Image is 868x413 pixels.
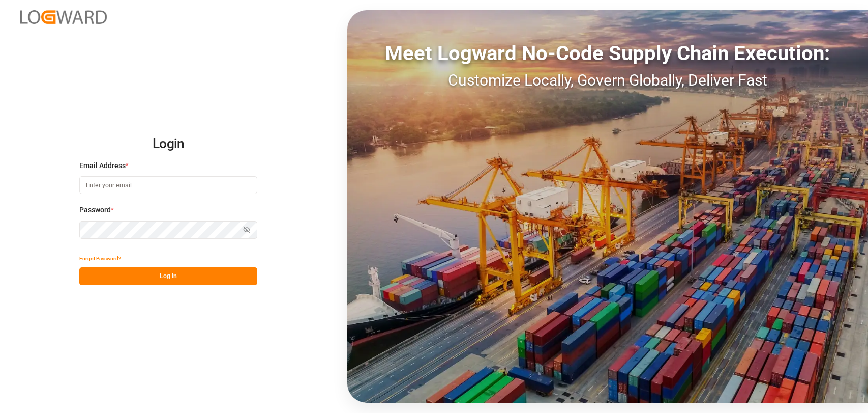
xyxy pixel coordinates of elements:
span: Email Address [79,160,126,171]
button: Log In [79,267,257,285]
input: Enter your email [79,176,257,194]
button: Forgot Password? [79,250,121,267]
div: Customize Locally, Govern Globally, Deliver Fast [347,69,868,92]
img: Logward_new_orange.png [20,10,107,24]
h2: Login [79,128,257,160]
span: Password [79,205,111,215]
div: Meet Logward No-Code Supply Chain Execution: [347,38,868,69]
